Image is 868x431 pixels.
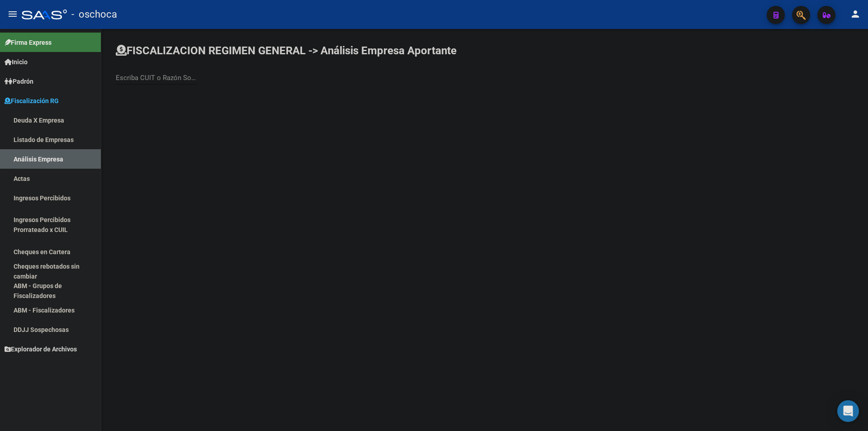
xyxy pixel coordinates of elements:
mat-icon: menu [7,9,18,19]
span: Inicio [5,57,28,67]
span: Explorador de Archivos [5,344,77,354]
div: Open Intercom Messenger [837,400,859,422]
span: Fiscalización RG [5,96,59,106]
span: Firma Express [5,38,52,47]
h1: FISCALIZACION REGIMEN GENERAL -> Análisis Empresa Aportante [116,43,457,58]
span: Padrón [5,76,33,86]
mat-icon: person [850,9,861,19]
span: - oschoca [71,5,117,24]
